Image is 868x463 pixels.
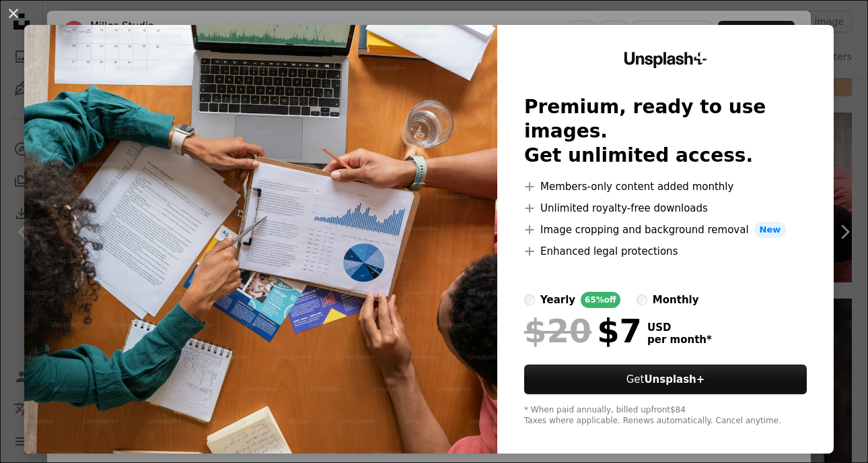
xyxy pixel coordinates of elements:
[524,313,591,348] span: $20
[644,373,704,385] strong: Unsplash+
[524,243,807,259] li: Enhanced legal protections
[524,313,642,348] div: $7
[524,405,807,427] div: * When paid annually, billed upfront $84 Taxes where applicable. Renews automatically. Cancel any...
[524,179,807,195] li: Members-only content added monthly
[754,222,787,238] span: New
[581,292,620,308] div: 65% off
[524,200,807,216] li: Unlimited royalty-free downloads
[524,295,535,305] input: yearly65%off
[524,365,807,394] button: GetUnsplash+
[653,292,699,308] div: monthly
[540,292,575,308] div: yearly
[647,321,712,334] span: USD
[524,95,807,168] h2: Premium, ready to use images. Get unlimited access.
[524,222,807,238] li: Image cropping and background removal
[647,334,712,346] span: per month *
[637,295,647,305] input: monthly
